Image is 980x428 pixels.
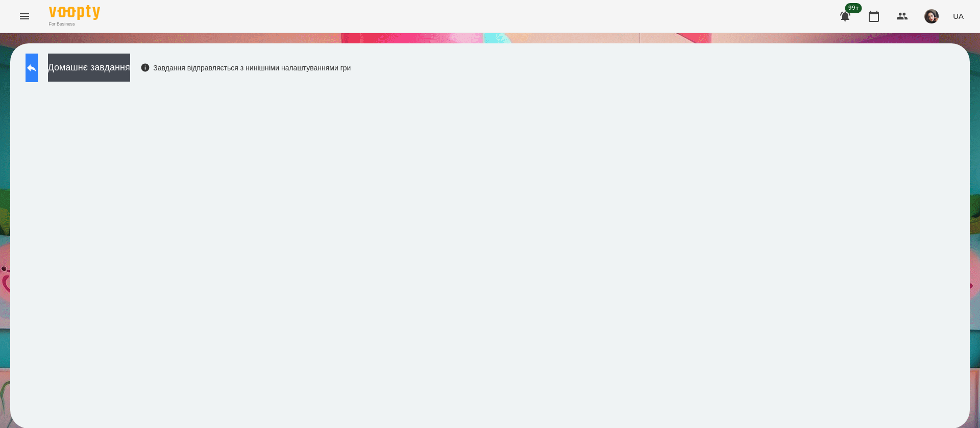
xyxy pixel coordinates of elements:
div: Завдання відправляється з нинішніми налаштуваннями гри [140,63,351,73]
button: UA [949,7,968,26]
span: For Business [49,21,100,28]
img: Voopty Logo [49,5,100,20]
button: Домашнє завдання [48,54,130,82]
button: Menu [12,4,37,29]
span: UA [953,11,964,21]
img: 415cf204168fa55e927162f296ff3726.jpg [924,9,939,23]
span: 99+ [845,3,862,13]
